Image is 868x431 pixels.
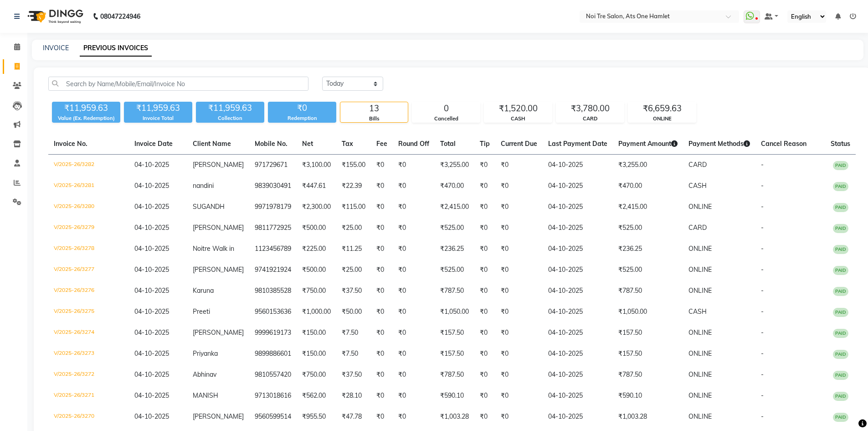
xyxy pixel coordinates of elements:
td: 04-10-2025 [543,155,613,176]
td: ₹0 [371,239,393,260]
td: ₹0 [495,197,543,218]
td: ₹157.50 [435,322,474,343]
td: 9971978179 [249,197,297,218]
td: 9899886601 [249,343,297,364]
td: 9560153636 [249,301,297,322]
td: ₹0 [393,280,435,301]
div: CASH [484,115,552,123]
td: ₹2,415.00 [435,197,474,218]
td: ₹150.00 [297,343,336,364]
td: ₹1,003.28 [435,406,474,427]
span: MANISH [193,391,218,400]
span: ONLINE [688,349,712,358]
div: 13 [340,102,408,115]
td: V/2025-26/3277 [48,260,129,280]
span: ONLINE [688,203,712,211]
td: ₹155.00 [336,155,371,176]
td: ₹157.50 [613,322,683,343]
td: ₹3,100.00 [297,155,336,176]
span: PAID [833,308,848,317]
span: [PERSON_NAME] [193,328,244,337]
div: ₹11,959.63 [124,102,192,114]
td: ₹787.50 [613,364,683,385]
td: 04-10-2025 [543,385,613,406]
span: 04-10-2025 [134,244,169,253]
td: 9810557420 [249,364,297,385]
td: ₹0 [474,197,495,218]
span: PAID [833,245,848,254]
div: Invoice Total [124,114,192,122]
td: 9839030491 [249,176,297,197]
span: [PERSON_NAME] [193,265,244,274]
span: PAID [833,203,848,212]
td: ₹0 [393,176,435,197]
span: PAID [833,161,848,170]
td: ₹750.00 [297,280,336,301]
td: ₹0 [393,301,435,322]
td: 04-10-2025 [543,218,613,239]
a: PREVIOUS INVOICES [80,40,152,57]
td: V/2025-26/3275 [48,301,129,322]
span: 04-10-2025 [134,370,169,379]
td: 04-10-2025 [543,176,613,197]
td: ₹157.50 [435,343,474,364]
td: ₹0 [495,364,543,385]
td: ₹47.78 [336,406,371,427]
span: - [761,349,764,358]
td: ₹525.00 [435,218,474,239]
span: 04-10-2025 [134,203,169,211]
td: ₹0 [495,406,543,427]
td: 04-10-2025 [543,364,613,385]
td: ₹115.00 [336,197,371,218]
div: CARD [556,115,624,123]
td: ₹525.00 [613,260,683,280]
td: ₹0 [495,385,543,406]
td: ₹28.10 [336,385,371,406]
span: - [761,265,764,274]
td: ₹0 [474,385,495,406]
td: 9741921924 [249,260,297,280]
span: [PERSON_NAME] [193,223,244,232]
td: ₹157.50 [613,343,683,364]
td: ₹1,050.00 [435,301,474,322]
td: V/2025-26/3270 [48,406,129,427]
td: ₹0 [371,218,393,239]
td: ₹787.50 [435,364,474,385]
td: ₹0 [393,239,435,260]
a: INVOICE [43,44,69,52]
span: Current Due [501,140,537,148]
span: Last Payment Date [548,140,607,148]
span: Payment Amount [618,140,678,148]
td: ₹25.00 [336,218,371,239]
span: Priyanka [193,349,218,358]
span: PAID [833,413,848,422]
td: ₹0 [371,385,393,406]
td: ₹0 [371,364,393,385]
div: Redemption [268,114,336,122]
span: PAID [833,182,848,191]
span: Round Off [398,140,429,148]
span: PAID [833,371,848,380]
div: Collection [196,114,264,122]
span: PAID [833,350,848,359]
span: ONLINE [688,391,712,400]
td: 9560599514 [249,406,297,427]
div: ₹6,659.63 [628,102,696,115]
td: V/2025-26/3274 [48,322,129,343]
span: Cancel Reason [761,140,806,148]
td: ₹0 [495,280,543,301]
td: ₹0 [371,322,393,343]
span: [PERSON_NAME] [193,161,244,169]
td: ₹7.50 [336,343,371,364]
span: SUGANDH [193,203,225,211]
span: PAID [833,266,848,275]
span: 04-10-2025 [134,412,169,421]
td: ₹0 [495,155,543,176]
td: ₹750.00 [297,364,336,385]
img: logo [23,4,86,29]
td: ₹3,255.00 [613,155,683,176]
td: ₹0 [474,406,495,427]
span: - [761,286,764,295]
span: Invoice No. [54,140,87,148]
td: ₹0 [371,343,393,364]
